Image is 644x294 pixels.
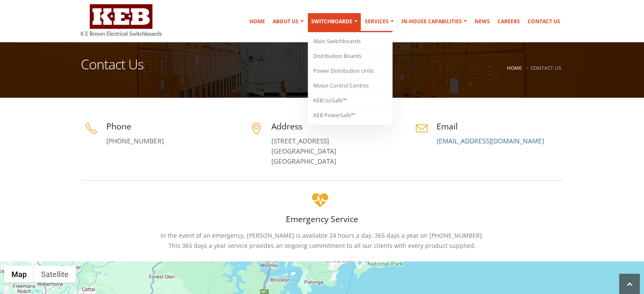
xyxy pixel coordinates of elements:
[398,13,470,30] a: In-house Capabilities
[271,137,336,166] a: [STREET_ADDRESS][GEOGRAPHIC_DATA][GEOGRAPHIC_DATA]
[310,108,390,123] a: KEB PowerSafe™
[310,93,390,108] a: KEB IsoSafe™
[81,4,162,36] img: K E Brown Electrical Switchboards
[437,137,544,146] a: [EMAIL_ADDRESS][DOMAIN_NAME]
[471,13,493,30] a: News
[308,13,361,32] a: Switchboards
[507,64,522,71] a: Home
[437,121,564,132] h4: Email
[34,266,76,283] button: Show satellite imagery
[362,13,397,30] a: Services
[310,34,390,49] a: Main Switchboards
[310,64,390,79] a: Power Distribution Units
[524,63,561,73] li: Contact Us
[271,121,398,132] h4: Address
[106,121,233,132] h4: Phone
[494,13,523,30] a: Careers
[106,137,164,146] a: [PHONE_NUMBER]
[246,13,268,30] a: Home
[524,13,564,30] a: Contact Us
[310,79,390,93] a: Motor Control Centres
[81,58,144,82] h1: Contact Us
[310,49,390,64] a: Distribution Boards
[269,13,307,30] a: About Us
[4,266,34,283] button: Show street map
[81,213,564,225] h4: Emergency Service
[81,231,564,251] p: In the event of an emergency, [PERSON_NAME] is available 24 hours a day, 365 days a year on [PHON...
